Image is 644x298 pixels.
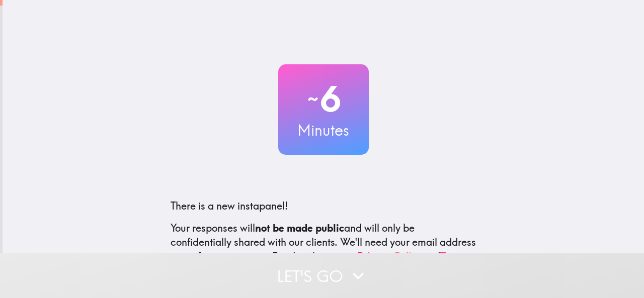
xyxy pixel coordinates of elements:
a: Terms [440,250,468,262]
h3: Minutes [278,120,369,141]
p: Your responses will and will only be confidentially shared with our clients. We'll need your emai... [171,221,476,263]
span: There is a new instapanel! [171,200,288,212]
a: Privacy Policy [357,250,423,262]
h2: 6 [278,78,369,120]
b: not be made public [255,222,344,234]
span: ~ [306,84,320,114]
